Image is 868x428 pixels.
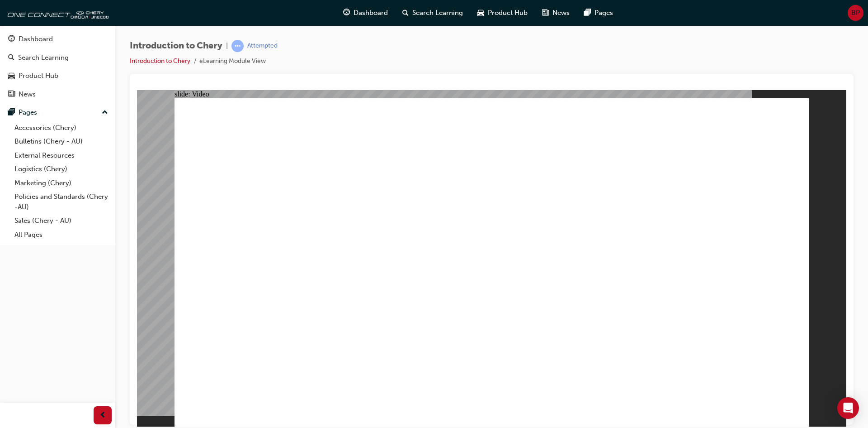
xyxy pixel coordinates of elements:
[11,176,112,190] a: Marketing (Chery)
[535,4,577,22] a: news-iconNews
[4,67,112,84] a: Product Hub
[19,107,37,118] div: Pages
[5,4,108,22] img: oneconnect
[4,49,112,66] a: Search Learning
[18,53,69,63] div: Search Learning
[8,35,15,43] span: guage-icon
[11,162,112,176] a: Logistics (Chery)
[231,40,244,52] span: learningRecordVerb_ATTEMPT-icon
[4,86,112,103] a: News
[8,91,15,99] span: news-icon
[4,29,112,104] button: DashboardSearch LearningProduct HubNews
[577,4,620,22] a: pages-iconPages
[4,104,112,121] button: Pages
[4,31,112,48] a: Dashboard
[8,109,15,117] span: pages-icon
[247,42,278,50] div: Attempted
[594,8,613,18] span: Pages
[336,4,395,22] a: guage-iconDashboard
[11,121,112,135] a: Accessories (Chery)
[8,72,15,80] span: car-icon
[130,41,222,51] span: Introduction to Chery
[226,41,228,51] span: |
[488,8,528,18] span: Product Hub
[11,228,112,242] a: All Pages
[8,54,14,62] span: search-icon
[837,397,859,419] div: Open Intercom Messenger
[552,8,570,18] span: News
[102,107,108,119] span: up-icon
[11,214,112,228] a: Sales (Chery - AU)
[11,135,112,149] a: Bulletins (Chery - AU)
[851,8,860,18] span: BP
[584,7,591,19] span: pages-icon
[470,4,535,22] a: car-iconProduct Hub
[19,71,58,81] div: Product Hub
[99,410,106,421] span: prev-icon
[542,7,549,19] span: news-icon
[11,190,112,214] a: Policies and Standards (Chery -AU)
[19,89,36,100] div: News
[199,56,266,67] li: eLearning Module View
[354,8,388,18] span: Dashboard
[395,4,470,22] a: search-iconSearch Learning
[130,57,190,65] a: Introduction to Chery
[848,5,863,21] button: BP
[402,7,409,19] span: search-icon
[11,149,112,163] a: External Resources
[19,34,53,44] div: Dashboard
[343,7,350,19] span: guage-icon
[412,8,463,18] span: Search Learning
[477,7,484,19] span: car-icon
